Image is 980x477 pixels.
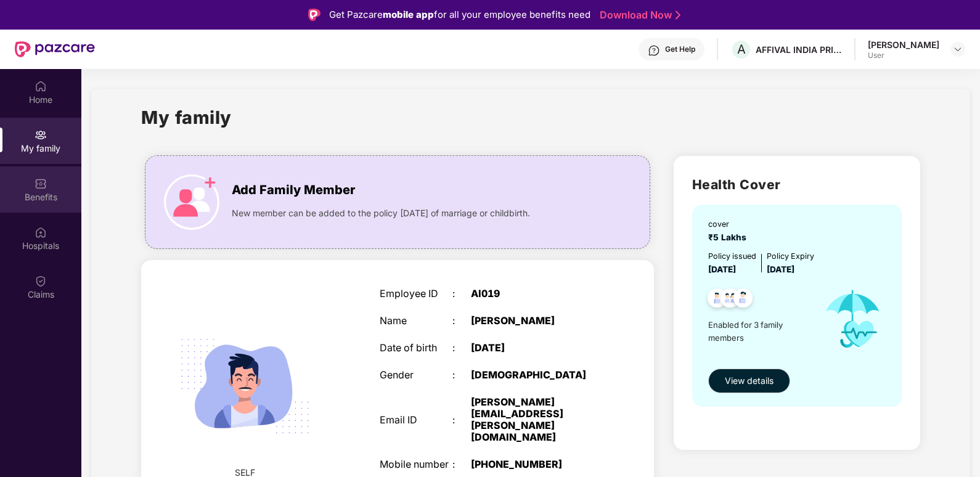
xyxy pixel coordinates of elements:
a: Download Now [600,9,677,22]
div: Mobile number [380,459,453,470]
img: svg+xml;base64,PHN2ZyB3aWR0aD0iMjAiIGhlaWdodD0iMjAiIHZpZXdCb3g9IjAgMCAyMCAyMCIgZmlsbD0ibm9uZSIgeG... [35,129,47,141]
img: svg+xml;base64,PHN2ZyB4bWxucz0iaHR0cDovL3d3dy53My5vcmcvMjAwMC9zdmciIHdpZHRoPSI0OC45MTUiIGhlaWdodD... [715,285,745,315]
div: [DATE] [471,342,599,354]
div: : [452,315,471,327]
div: Date of birth [380,342,453,354]
span: ₹5 Lakhs [708,232,751,242]
div: : [452,288,471,300]
div: [PHONE_NUMBER] [471,459,599,470]
div: : [452,369,471,381]
div: : [452,342,471,354]
img: Logo [308,9,321,21]
div: User [868,51,939,60]
img: icon [164,174,219,230]
span: [DATE] [708,264,736,274]
img: svg+xml;base64,PHN2ZyB4bWxucz0iaHR0cDovL3d3dy53My5vcmcvMjAwMC9zdmciIHdpZHRoPSI0OC45NDMiIGhlaWdodD... [702,285,732,315]
span: [DATE] [767,264,794,274]
h1: My family [141,104,232,131]
div: Name [380,315,453,327]
div: Get Help [665,44,695,54]
div: Policy issued [708,250,756,263]
img: svg+xml;base64,PHN2ZyBpZD0iSG9tZSIgeG1sbnM9Imh0dHA6Ly93d3cudzMub3JnLzIwMDAvc3ZnIiB3aWR0aD0iMjAiIG... [35,80,47,92]
img: svg+xml;base64,PHN2ZyBpZD0iQ2xhaW0iIHhtbG5zPSJodHRwOi8vd3d3LnczLm9yZy8yMDAwL3N2ZyIgd2lkdGg9IjIwIi... [35,275,47,287]
div: AI019 [471,288,599,300]
button: View details [708,369,790,393]
div: [DEMOGRAPHIC_DATA] [471,369,599,381]
div: [PERSON_NAME][EMAIL_ADDRESS][PERSON_NAME][DOMAIN_NAME] [471,396,599,443]
div: Email ID [380,414,453,426]
div: [PERSON_NAME] [471,315,599,327]
span: New member can be added to the policy [DATE] of marriage or childbirth. [232,206,530,220]
div: Get Pazcare for all your employee benefits need [329,7,590,22]
span: Enabled for 3 family members [708,319,813,344]
img: svg+xml;base64,PHN2ZyBpZD0iRHJvcGRvd24tMzJ4MzIiIHhtbG5zPSJodHRwOi8vd3d3LnczLm9yZy8yMDAwL3N2ZyIgd2... [953,44,963,54]
img: svg+xml;base64,PHN2ZyBpZD0iSG9zcGl0YWxzIiB4bWxucz0iaHR0cDovL3d3dy53My5vcmcvMjAwMC9zdmciIHdpZHRoPS... [35,226,47,238]
strong: mobile app [383,9,434,20]
div: : [452,414,471,426]
img: New Pazcare Logo [15,41,95,57]
img: svg+xml;base64,PHN2ZyBpZD0iQmVuZWZpdHMiIHhtbG5zPSJodHRwOi8vd3d3LnczLm9yZy8yMDAwL3N2ZyIgd2lkdGg9Ij... [35,177,47,190]
div: AFFIVAL INDIA PRIVATE LIMITED [756,44,842,55]
div: : [452,459,471,470]
div: Policy Expiry [767,250,814,263]
img: svg+xml;base64,PHN2ZyB4bWxucz0iaHR0cDovL3d3dy53My5vcmcvMjAwMC9zdmciIHdpZHRoPSIyMjQiIGhlaWdodD0iMT... [165,306,325,466]
span: View details [725,374,774,388]
div: [PERSON_NAME] [868,39,939,51]
div: Gender [380,369,453,381]
span: Add Family Member [232,181,355,200]
img: icon [813,276,892,362]
img: Stroke [676,9,680,22]
img: svg+xml;base64,PHN2ZyBpZD0iSGVscC0zMngzMiIgeG1sbnM9Imh0dHA6Ly93d3cudzMub3JnLzIwMDAvc3ZnIiB3aWR0aD... [648,44,660,57]
h2: Health Cover [692,174,902,195]
img: svg+xml;base64,PHN2ZyB4bWxucz0iaHR0cDovL3d3dy53My5vcmcvMjAwMC9zdmciIHdpZHRoPSI0OC45NDMiIGhlaWdodD... [728,285,758,315]
span: A [737,42,746,57]
div: Employee ID [380,288,453,300]
div: cover [708,218,751,230]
